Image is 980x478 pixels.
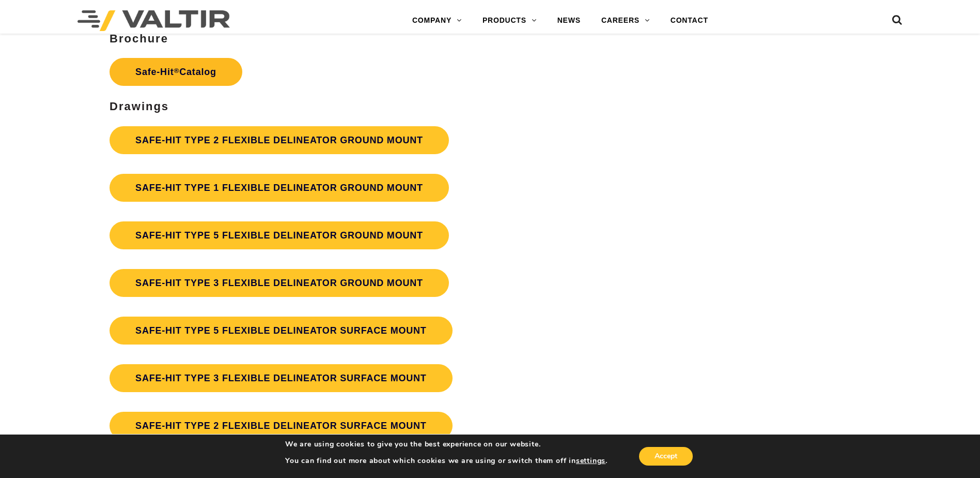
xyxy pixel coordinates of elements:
[110,221,449,249] a: SAFE-HIT TYPE 5 FLEXIBLE DELINEATOR GROUND MOUNT
[660,10,719,31] a: CONTACT
[110,126,449,154] a: SAFE-HIT TYPE 2 FLEXIBLE DELINEATOR GROUND MOUNT
[547,10,591,31] a: NEWS
[472,10,547,31] a: PRODUCTS
[591,10,660,31] a: CAREERS
[110,412,453,440] a: SAFE-HIT TYPE 2 FLEXIBLE DELINEATOR SURFACE MOUNT
[110,317,453,345] a: SAFE-HIT TYPE 5 FLEXIBLE DELINEATOR SURFACE MOUNT
[110,100,169,113] strong: Drawings
[110,174,449,202] a: SAFE-HIT TYPE 1 FLEXIBLE DELINEATOR GROUND MOUNT
[110,269,449,297] a: SAFE-HIT TYPE 3 FLEXIBLE DELINEATOR GROUND MOUNT
[285,440,608,449] p: We are using cookies to give you the best experience on our website.
[77,10,230,31] img: Valtir
[639,447,693,466] button: Accept
[110,364,453,392] a: SAFE-HIT TYPE 3 FLEXIBLE DELINEATOR SURFACE MOUNT
[174,67,180,74] sup: ®
[110,32,168,45] strong: Brochure
[110,58,242,86] a: Safe-Hit®Catalog
[285,456,608,466] p: You can find out more about which cookies we are using or switch them off in .
[576,456,605,466] button: settings
[402,10,472,31] a: COMPANY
